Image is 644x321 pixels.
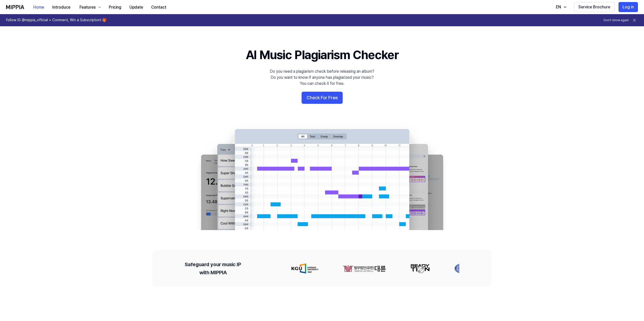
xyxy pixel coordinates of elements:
[246,46,398,63] h1: AI Music Plagiarism Checker
[619,2,638,12] button: Log in
[604,18,629,22] button: Don't show again
[125,0,147,14] a: Update
[147,2,170,12] button: Contact
[29,2,48,12] button: Home
[6,5,24,9] img: logo
[302,92,343,104] button: Check For Free
[78,4,97,10] div: Features
[574,2,614,12] button: Service Brochure
[444,263,459,274] img: partner-logo-3
[105,2,125,12] button: Pricing
[281,263,308,274] img: partner-logo-0
[270,68,374,87] div: Do you need a plagiarism check before releasing an album? Do you want to know if anyone has plagi...
[551,2,570,12] button: EN
[6,18,106,23] h1: Follow IG @mippia_official + Comment, Win a Subscription! 🎁
[400,263,419,274] img: partner-logo-2
[555,4,562,10] div: EN
[332,263,375,274] img: partner-logo-1
[191,124,453,230] img: main Image
[29,0,48,14] a: Home
[185,260,241,277] h2: Safeguard your music IP with MIPPIA
[74,2,105,12] button: Features
[125,2,147,12] button: Update
[48,2,74,12] button: Introduce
